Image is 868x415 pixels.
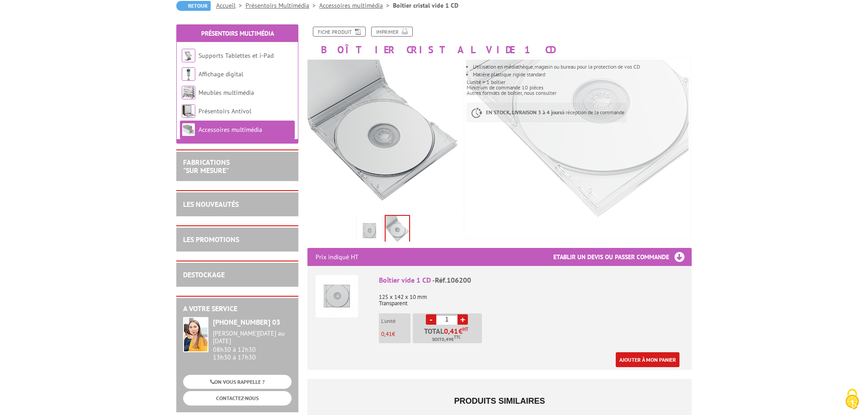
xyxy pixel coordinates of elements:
h2: A votre service [183,305,292,313]
img: Présentoirs Antivol [182,104,195,118]
a: ON VOUS RAPPELLE ? [183,375,292,389]
a: FABRICATIONS"Sur Mesure" [183,158,230,175]
a: Présentoirs Multimédia [245,1,319,9]
span: Produits similaires [454,396,545,406]
a: Fiche produit [313,27,366,37]
img: Affichage digital [182,67,195,81]
a: LES NOUVEAUTÉS [183,200,239,209]
p: 125 x 142 x 10 mm Transparent [379,288,684,307]
span: Soit € [432,336,461,343]
a: Meubles multimédia [198,89,254,97]
img: Boîtier vide 1 CD [316,275,358,317]
span: 0,41 [444,327,458,335]
sup: TTC [454,335,461,340]
span: 0,49 [442,336,451,343]
p: Total [415,327,482,343]
div: [PERSON_NAME][DATE] au [DATE] [213,330,292,345]
div: L'unité = 1 boîtier Minimum de commande 10 pièces Autres formats de boîtier, nous consulter [467,55,698,131]
li: Boîtier cristal vide 1 CD [393,1,458,10]
img: Accessoires multimédia [182,123,195,136]
a: Imprimer [371,27,413,37]
span: 0,41 [381,330,392,338]
button: Cookies (fenêtre modale) [836,384,868,415]
p: L'unité [381,318,410,324]
a: Présentoirs Multimédia [201,29,274,37]
a: Supports Tablettes et i-Pad [198,51,274,60]
a: Accessoires multimédia [198,126,262,134]
img: 106200_boitier_cd_cristal_ouvert.jpg [307,60,460,212]
img: 106200_boitier_cd_cristal.jpg [359,217,380,245]
a: DESTOCKAGE [183,270,225,279]
img: Meubles multimédia [182,86,195,99]
a: Ajouter à mon panier [616,352,679,367]
sup: HT [462,326,468,332]
div: 08h30 à 12h30 13h30 à 17h30 [213,330,292,361]
div: Boîtier vide 1 CD - [379,275,684,285]
img: widget-service.jpg [183,317,208,352]
a: Accessoires multimédia [319,1,393,9]
strong: [PHONE_NUMBER] 03 [213,317,280,326]
p: € [381,331,410,337]
a: Retour [176,1,211,11]
span: € [458,327,462,335]
img: Cookies (fenêtre modale) [841,388,863,410]
a: LES PROMOTIONS [183,235,239,244]
a: CONTACTEZ-NOUS [183,391,292,405]
p: Prix indiqué HT [316,248,359,266]
a: Accueil [216,1,245,9]
a: + [458,314,468,325]
img: Supports Tablettes et i-Pad [182,49,195,62]
img: 106200_boitier_cd_cristal_ouvert.jpg [386,216,409,244]
a: - [426,314,436,325]
h3: Etablir un devis ou passer commande [553,248,692,266]
a: Présentoirs Antivol [198,107,251,115]
span: Réf.106200 [435,275,471,284]
a: Affichage digital [198,70,243,78]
